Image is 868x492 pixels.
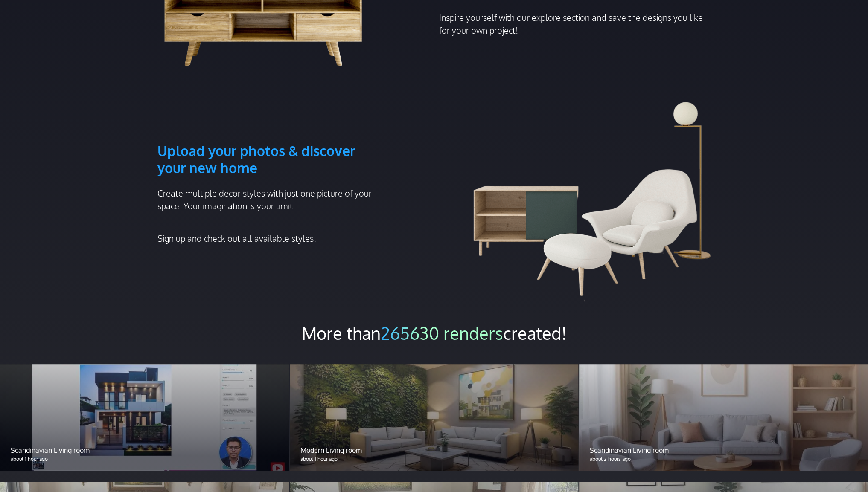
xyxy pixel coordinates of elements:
p: Scandinavian Living room [590,445,857,455]
p: about 2 hours ago [590,455,857,463]
p: Sign up and check out all available styles! [157,232,382,245]
p: Create multiple decor styles with just one picture of your space. Your imagination is your limit! [157,187,382,212]
p: Modern Living room [300,445,568,455]
p: Inspire yourself with our explore section and save the designs you like for your own project! [439,11,711,37]
h3: Upload your photos & discover your new home [157,101,382,177]
p: Scandinavian Living room [11,445,278,455]
p: about 1 hour ago [300,455,568,463]
span: 265630 renders [381,322,503,344]
img: sofa with a cabinet [439,101,711,302]
p: about 1 hour ago [11,455,278,463]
